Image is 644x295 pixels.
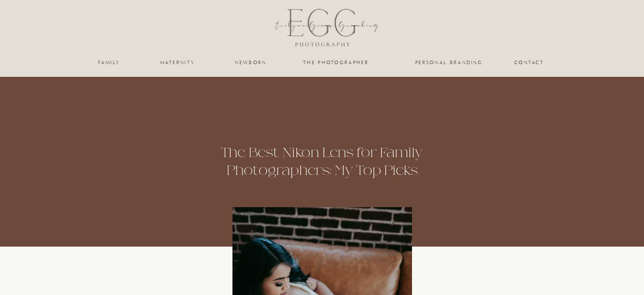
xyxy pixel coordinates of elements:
[415,60,484,65] a: personal branding
[160,60,195,65] a: maternity
[92,60,127,65] a: family
[514,60,544,65] a: Contact
[196,144,449,180] h1: The Best Nikon Lens for Family Photographers: My Top Picks
[294,60,379,65] a: the photographer
[234,60,268,65] a: newborn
